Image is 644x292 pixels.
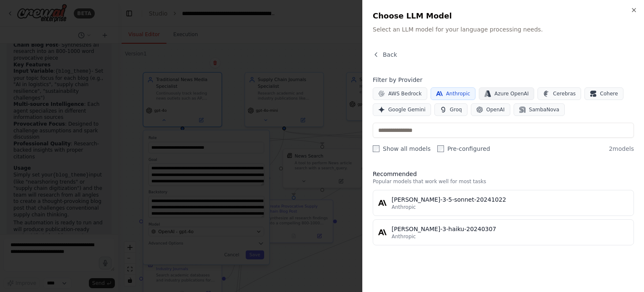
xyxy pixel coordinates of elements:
[373,87,427,100] button: AWS Bedrock
[538,87,581,100] button: Cerebras
[446,90,470,97] span: Anthropic
[529,106,559,113] span: SambaNova
[434,103,467,116] button: Groq
[553,90,576,97] span: Cerebras
[373,145,431,153] label: Show all models
[373,25,634,34] p: Select an LLM model for your language processing needs.
[471,103,510,116] button: OpenAI
[494,90,529,97] span: Azure OpenAI
[373,145,379,152] input: Show all models
[373,103,431,116] button: Google Gemini
[373,178,634,185] p: Popular models that work well for most tasks
[388,90,422,97] span: AWS Bedrock
[373,219,634,245] button: [PERSON_NAME]-3-haiku-20240307Anthropic
[437,145,490,153] label: Pre-configured
[392,195,628,204] div: [PERSON_NAME]-3-5-sonnet-20241022
[431,87,476,100] button: Anthropic
[388,106,426,113] span: Google Gemini
[373,50,397,59] button: Back
[486,106,505,113] span: OpenAI
[373,10,634,22] h2: Choose LLM Model
[373,190,634,216] button: [PERSON_NAME]-3-5-sonnet-20241022Anthropic
[392,204,416,210] span: Anthropic
[514,103,565,116] button: SambaNova
[584,87,623,100] button: Cohere
[600,90,618,97] span: Cohere
[450,106,462,113] span: Groq
[609,145,634,153] span: 2 models
[437,145,444,152] input: Pre-configured
[392,225,628,233] div: [PERSON_NAME]-3-haiku-20240307
[479,87,534,100] button: Azure OpenAI
[373,76,634,84] h4: Filter by Provider
[392,233,416,240] span: Anthropic
[383,50,397,59] span: Back
[373,170,634,178] h3: Recommended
